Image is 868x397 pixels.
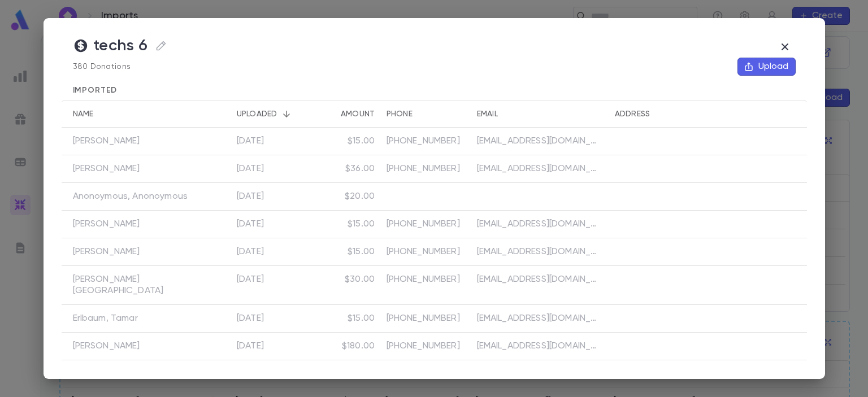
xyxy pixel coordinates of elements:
[348,246,375,258] div: $15.00
[387,341,466,352] p: [PHONE_NUMBER]
[316,101,381,128] div: Amount
[277,105,296,123] button: Sort
[387,274,466,285] p: [PHONE_NUMBER]
[477,341,601,352] p: [EMAIL_ADDRESS][DOMAIN_NAME]
[237,191,264,202] div: 9/18/2025
[62,101,203,128] div: Name
[348,219,375,230] div: $15.00
[73,341,140,352] p: [PERSON_NAME]
[477,136,601,147] p: [EMAIL_ADDRESS][DOMAIN_NAME]
[231,101,316,128] div: Uploaded
[477,246,601,258] p: [EMAIL_ADDRESS][DOMAIN_NAME]
[381,101,471,128] div: Phone
[341,101,375,128] div: Amount
[348,313,375,324] div: $15.00
[237,101,277,128] div: Uploaded
[73,191,188,202] p: Anonoymous, Anonoymous
[73,101,94,128] div: Name
[237,274,264,285] div: 9/18/2025
[477,219,601,230] p: [EMAIL_ADDRESS][DOMAIN_NAME]
[73,219,140,230] p: [PERSON_NAME]
[237,219,264,230] div: 9/18/2025
[237,136,264,147] div: 9/18/2025
[73,86,118,94] span: Imported
[237,163,264,174] div: 9/18/2025
[477,101,498,128] div: Email
[348,136,375,147] div: $15.00
[387,246,466,258] p: [PHONE_NUMBER]
[477,163,601,174] p: [EMAIL_ADDRESS][DOMAIN_NAME]
[387,136,466,147] p: [PHONE_NUMBER]
[737,58,796,76] button: Upload
[73,136,140,147] p: [PERSON_NAME]
[73,313,138,324] p: Erlbaum, Tamar
[477,274,601,285] p: [EMAIL_ADDRESS][DOMAIN_NAME]
[387,313,466,324] p: [PHONE_NUMBER]
[237,246,264,258] div: 9/18/2025
[237,313,264,324] div: 9/18/2025
[345,274,375,285] div: $30.00
[387,219,466,230] p: [PHONE_NUMBER]
[73,274,197,296] p: [PERSON_NAME][GEOGRAPHIC_DATA]
[477,313,601,324] p: [EMAIL_ADDRESS][DOMAIN_NAME]
[345,191,375,202] div: $20.00
[609,101,807,128] div: Address
[345,163,375,174] div: $36.00
[73,62,171,71] p: 380 Donations
[615,101,650,128] div: Address
[342,341,375,352] div: $180.00
[387,101,413,128] div: Phone
[323,105,341,123] button: Sort
[237,341,264,352] div: 9/18/2025
[387,163,466,174] p: [PHONE_NUMBER]
[73,163,140,174] p: [PERSON_NAME]
[73,246,140,258] p: [PERSON_NAME]
[73,36,171,55] h4: techs 6
[471,101,609,128] div: Email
